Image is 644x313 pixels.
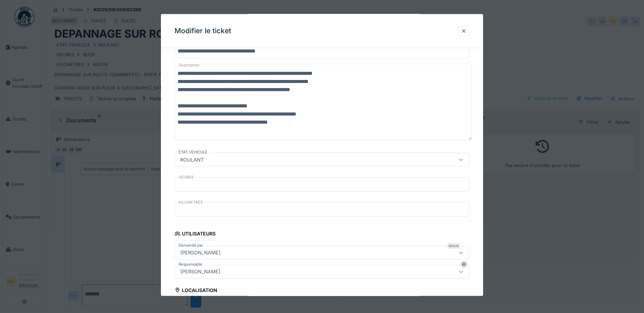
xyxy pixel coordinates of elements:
[177,200,204,205] label: KILOMETRES
[177,174,195,180] label: HEURES
[174,27,231,35] h3: Modifier le ticket
[178,268,223,275] div: [PERSON_NAME]
[177,149,209,155] label: ETAT VEHICULE
[174,285,217,296] div: Localisation
[177,61,201,69] label: Description
[178,156,206,163] div: ROULANT
[174,229,216,240] div: Utilisateurs
[447,243,460,248] div: Requis
[178,249,223,256] div: [PERSON_NAME]
[177,242,204,248] label: Demandé par
[177,261,204,267] label: Responsable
